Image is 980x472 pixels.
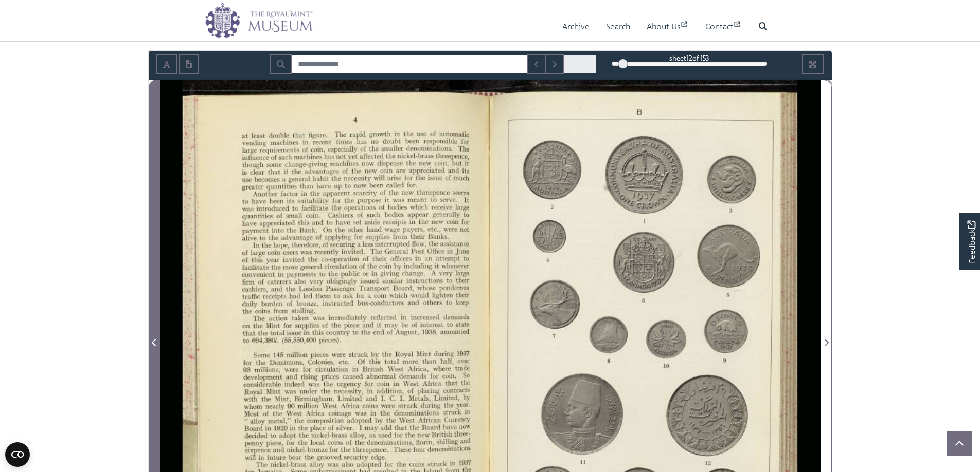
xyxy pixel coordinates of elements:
[606,12,630,41] a: Search
[270,54,292,74] button: Search
[959,213,980,270] a: Would you like to provide feedback?
[802,54,824,74] button: Full screen mode
[156,54,177,74] button: Toggle text selection (Alt+T)
[686,53,692,62] span: 12
[705,12,742,41] a: Contact
[291,54,528,74] input: Search for
[205,3,313,39] img: logo_wide.png
[965,220,977,263] span: Feedback
[647,12,689,41] a: About Us
[545,54,564,74] button: Next Match
[527,54,546,74] button: Previous Match
[179,54,199,74] button: Open transcription window
[947,431,972,456] button: Scroll to top
[562,12,590,41] a: Archive
[5,442,30,467] button: Open CMP widget
[612,53,767,63] div: sheet of 153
